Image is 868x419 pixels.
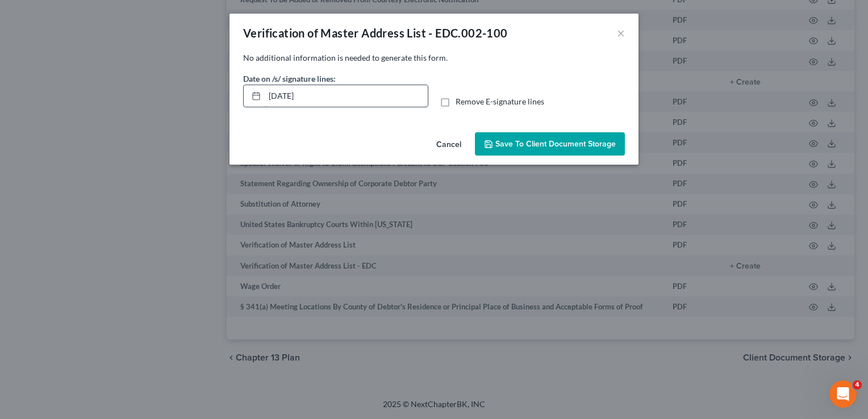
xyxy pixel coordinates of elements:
[617,26,625,40] button: ×
[495,139,616,149] span: Save to Client Document Storage
[456,97,544,106] span: Remove E-signature lines
[243,52,625,64] p: No additional information is needed to generate this form.
[243,73,336,85] label: Date on /s/ signature lines:
[853,380,862,389] span: 4
[265,85,428,107] input: MM/DD/YYYY
[829,380,857,408] iframe: Intercom live chat
[475,132,625,156] button: Save to Client Document Storage
[427,133,470,156] button: Cancel
[243,25,508,41] div: Verification of Master Address List - EDC.002-100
